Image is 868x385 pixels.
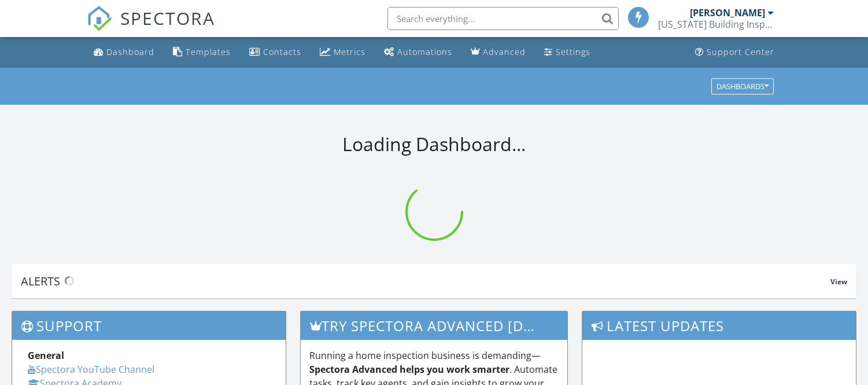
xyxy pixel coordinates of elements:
a: Support Center [690,42,779,63]
a: Advanced [466,42,530,63]
h3: Try spectora advanced [DATE] [301,311,567,340]
div: Florida Building Inspection Group [658,19,774,30]
div: Templates [186,46,231,57]
div: Automations [397,46,452,57]
a: Settings [540,42,595,63]
a: Metrics [315,42,370,63]
input: Search everything... [387,7,619,30]
span: SPECTORA [120,6,215,30]
a: Templates [168,42,235,63]
img: The Best Home Inspection Software - Spectora [87,6,112,31]
div: Settings [556,46,590,57]
div: [PERSON_NAME] [690,7,765,19]
div: Support Center [707,46,774,57]
a: SPECTORA [87,16,215,40]
h3: Support [12,311,286,340]
a: Spectora YouTube Channel [28,363,154,376]
a: Automations (Basic) [379,42,457,63]
div: Contacts [263,46,301,57]
div: Metrics [334,46,365,57]
div: Dashboards [716,82,769,90]
div: Dashboard [106,46,154,57]
h3: Latest Updates [582,311,856,340]
a: Contacts [245,42,306,63]
a: Dashboard [89,42,159,63]
div: Advanced [483,46,526,57]
div: Alerts [21,273,830,289]
span: View [830,277,847,287]
strong: Spectora Advanced helps you work smarter [309,363,509,376]
strong: General [28,349,64,362]
button: Dashboards [711,78,774,94]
